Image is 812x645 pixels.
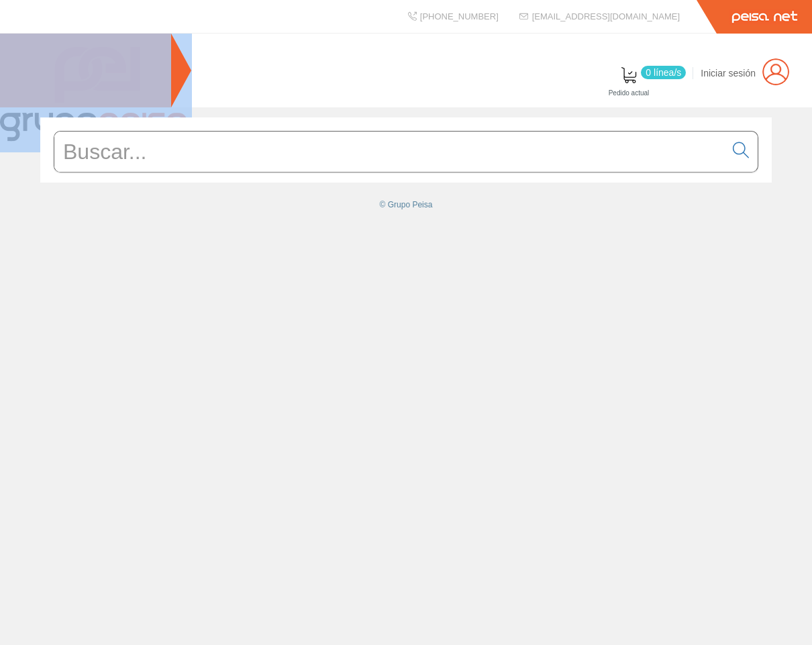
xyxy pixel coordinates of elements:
span: [EMAIL_ADDRESS][DOMAIN_NAME] [532,11,680,21]
span: Iniciar sesión [701,66,756,80]
span: Pedido actual [609,87,650,100]
a: Iniciar sesión [701,56,789,68]
input: Buscar... [54,132,725,172]
span: 0 línea/s [641,66,686,79]
span: [PHONE_NUMBER] [420,11,499,21]
div: © Grupo Peisa [40,199,772,211]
